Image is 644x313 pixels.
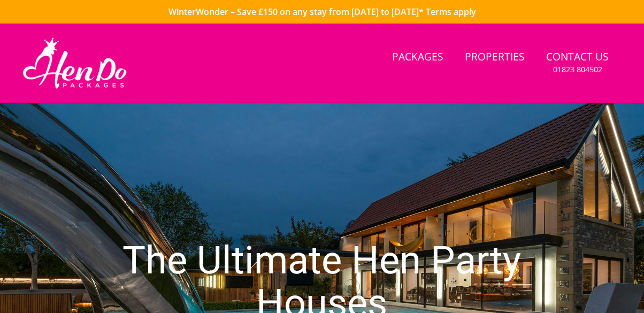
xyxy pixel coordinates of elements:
[388,45,448,70] a: Packages
[542,45,613,80] a: Contact Us01823 804502
[461,45,529,70] a: Properties
[18,36,131,90] img: Hen Do Packages
[553,64,602,75] small: 01823 804502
